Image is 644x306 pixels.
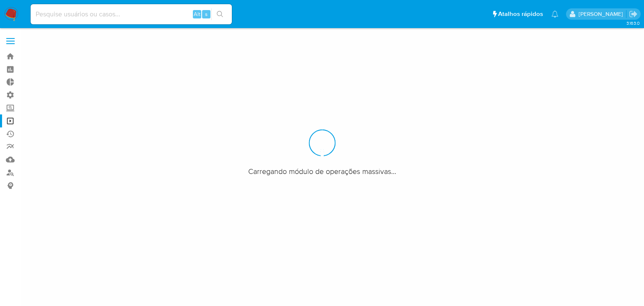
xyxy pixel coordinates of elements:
[498,10,543,18] span: Atalhos rápidos
[551,10,558,18] a: Notificações
[205,10,208,18] span: s
[248,166,396,176] span: Carregando módulo de operações massivas...
[579,10,626,18] p: matias.logusso@mercadopago.com.br
[194,10,200,18] span: Alt
[31,9,232,20] input: Pesquise usuários ou casos...
[211,8,229,20] button: search-icon
[629,10,638,18] a: Sair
